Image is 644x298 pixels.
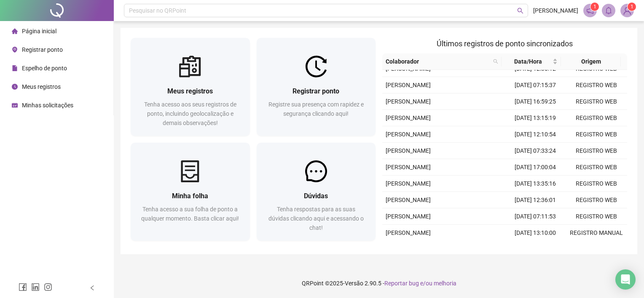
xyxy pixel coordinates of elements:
[304,192,328,200] span: Dúvidas
[566,159,627,176] td: REGISTRO WEB
[615,269,636,290] div: Open Intercom Messenger
[502,53,561,70] th: Data/Hora
[561,53,620,70] th: Origem
[31,283,40,291] span: linkedin
[505,93,566,110] td: [DATE] 16:59:25
[12,28,18,34] span: home
[172,192,208,200] span: Minha folha
[505,225,566,241] td: [DATE] 13:10:00
[12,102,18,108] span: schedule
[257,143,376,241] a: DúvidasTenha respostas para as suas dúvidas clicando aqui e acessando o chat!
[268,101,364,117] span: Registre sua presença com rapidez e segurança clicando aqui!
[631,4,633,10] span: 1
[593,4,596,10] span: 1
[517,8,523,14] span: search
[22,28,56,35] span: Página inicial
[386,131,431,138] span: [PERSON_NAME]
[437,39,573,48] span: Últimos registros de ponto sincronizados
[131,143,250,241] a: Minha folhaTenha acesso a sua folha de ponto a qualquer momento. Basta clicar aqui!
[505,143,566,159] td: [DATE] 07:33:24
[621,4,633,17] img: 84042
[44,283,52,291] span: instagram
[386,197,431,203] span: [PERSON_NAME]
[386,57,490,66] span: Colaborador
[22,83,61,90] span: Meus registros
[131,38,250,136] a: Meus registrosTenha acesso aos seus registros de ponto, incluindo geolocalização e demais observa...
[628,3,636,11] sup: Atualize o seu contato no menu Meus Dados
[566,93,627,110] td: REGISTRO WEB
[586,7,594,14] span: notification
[590,3,599,11] sup: 1
[292,87,339,95] span: Registrar ponto
[384,280,456,287] span: Reportar bug e/ou melhoria
[493,59,498,64] span: search
[505,110,566,126] td: [DATE] 13:15:19
[386,114,431,121] span: [PERSON_NAME]
[505,208,566,225] td: [DATE] 07:11:53
[566,225,627,241] td: REGISTRO MANUAL
[22,46,63,53] span: Registrar ponto
[505,192,566,208] td: [DATE] 12:36:01
[505,126,566,143] td: [DATE] 12:10:54
[505,57,551,66] span: Data/Hora
[386,213,431,220] span: [PERSON_NAME]
[386,98,431,105] span: [PERSON_NAME]
[566,143,627,159] td: REGISTRO WEB
[167,87,213,95] span: Meus registros
[141,206,239,222] span: Tenha acesso a sua folha de ponto a qualquer momento. Basta clicar aqui!
[114,269,644,298] footer: QRPoint © 2025 - 2.90.5 -
[89,285,95,291] span: left
[22,65,67,72] span: Espelho de ponto
[386,164,431,170] span: [PERSON_NAME]
[386,180,431,187] span: [PERSON_NAME]
[566,126,627,143] td: REGISTRO WEB
[144,101,236,126] span: Tenha acesso aos seus registros de ponto, incluindo geolocalização e demais observações!
[533,6,578,15] span: [PERSON_NAME]
[386,147,431,154] span: [PERSON_NAME]
[386,229,431,236] span: [PERSON_NAME]
[345,280,363,287] span: Versão
[566,192,627,208] td: REGISTRO WEB
[505,77,566,93] td: [DATE] 07:15:37
[12,84,18,90] span: clock-circle
[566,176,627,192] td: REGISTRO WEB
[566,208,627,225] td: REGISTRO WEB
[386,82,431,88] span: [PERSON_NAME]
[268,206,364,231] span: Tenha respostas para as suas dúvidas clicando aqui e acessando o chat!
[605,7,612,14] span: bell
[12,65,18,71] span: file
[491,55,500,68] span: search
[22,102,73,109] span: Minhas solicitações
[505,176,566,192] td: [DATE] 13:35:16
[257,38,376,136] a: Registrar pontoRegistre sua presença com rapidez e segurança clicando aqui!
[19,283,27,291] span: facebook
[12,47,18,53] span: environment
[566,110,627,126] td: REGISTRO WEB
[505,159,566,176] td: [DATE] 17:00:04
[566,77,627,93] td: REGISTRO WEB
